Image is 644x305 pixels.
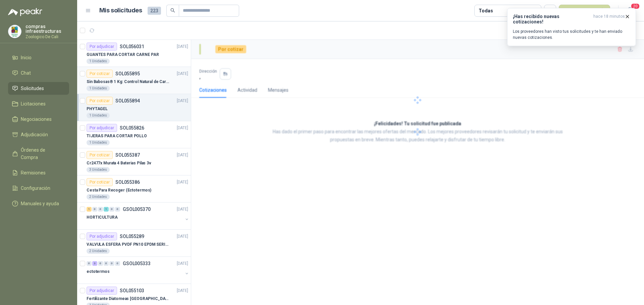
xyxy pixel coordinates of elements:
p: [DATE] [177,44,188,50]
span: Chat [21,69,31,77]
a: Por adjudicarSOL056031[DATE] GUANTES PARA CORTAR CARNE PAR1 Unidades [77,40,191,67]
div: 1 [104,207,109,212]
span: Licitaciones [21,100,46,107]
div: Por cotizar [87,151,113,159]
div: 1 Unidades [87,140,110,145]
p: VALVULA ESFERA PVDF PN10 EPDM SERIE EX D 25MM CEPEX64926TREME [87,241,170,248]
div: Por adjudicar [87,124,117,132]
p: SOL055103 [120,288,144,293]
div: Todas [479,7,493,14]
p: SOL055387 [115,153,140,157]
div: 0 [92,207,97,212]
p: PHYTAGEL [87,106,108,112]
p: TIJERAS PARA CORTAR POLLO [87,133,147,139]
a: Por cotizarSOL055894[DATE] PHYTAGEL1 Unidades [77,94,191,121]
span: search [170,8,175,13]
span: Solicitudes [21,85,44,92]
div: Por adjudicar [87,43,117,51]
a: Por cotizarSOL055386[DATE] Cesta Para Recoger (Ectotermos)2 Unidades [77,175,191,203]
p: [DATE] [177,179,188,185]
p: Cr2477x Murata 4 Baterias Pilas 3v [87,160,151,166]
p: Fertilizante Diatomeas [GEOGRAPHIC_DATA] 25kg Polvo [87,296,170,302]
div: Por cotizar [87,178,113,186]
p: SOL056031 [120,44,144,49]
a: 1 0 0 1 0 0 GSOL005370[DATE] HORTICULTURA [87,205,190,227]
span: Configuración [21,184,50,192]
p: [DATE] [177,233,188,240]
a: Solicitudes [8,82,69,95]
p: [DATE] [177,288,188,294]
div: 0 [115,261,120,266]
div: 2 Unidades [87,248,110,254]
span: 20 [631,3,640,9]
a: Por adjudicarSOL055289[DATE] VALVULA ESFERA PVDF PN10 EPDM SERIE EX D 25MM CEPEX64926TREME2 Unidades [77,230,191,257]
a: Manuales y ayuda [8,197,69,210]
div: 0 [87,261,92,266]
span: Adjudicación [21,131,48,138]
span: 223 [148,7,161,15]
p: SOL055386 [115,180,140,184]
p: SOL055894 [115,98,140,103]
button: 20 [624,5,636,17]
span: Inicio [21,54,32,61]
div: Por adjudicar [87,232,117,240]
a: Órdenes de Compra [8,144,69,164]
div: 3 Unidades [87,167,110,172]
div: 0 [104,261,109,266]
button: ¡Has recibido nuevas cotizaciones!hace 18 minutos Los proveedores han visto tus solicitudes y te ... [507,8,636,46]
div: 0 [109,261,114,266]
p: SOL055895 [115,71,140,76]
div: 1 Unidades [87,86,110,91]
div: Por cotizar [87,70,113,78]
button: Nueva solicitud [559,5,610,17]
span: Manuales y ayuda [21,200,59,207]
span: Órdenes de Compra [21,146,63,161]
a: Inicio [8,51,69,64]
a: Adjudicación [8,128,69,141]
div: 2 Unidades [87,194,110,200]
a: Negociaciones [8,113,69,126]
div: 1 Unidades [87,59,110,64]
span: Remisiones [21,169,46,176]
div: 1 [87,207,92,212]
div: 0 [98,261,103,266]
div: 0 [98,207,103,212]
p: Sin Babosas® 1 Kg: Control Natural de Caracoles y Babosas [87,79,170,85]
div: 0 [115,207,120,212]
div: 3 [92,261,97,266]
p: GSOL005333 [123,261,151,266]
p: Los proveedores han visto tus solicitudes y te han enviado nuevas cotizaciones. [513,28,630,41]
a: 0 3 0 0 0 0 GSOL005333[DATE] ectotermos [87,259,190,281]
p: [DATE] [177,152,188,158]
a: Chat [8,67,69,79]
div: Por adjudicar [87,287,117,295]
a: Por cotizarSOL055895[DATE] Sin Babosas® 1 Kg: Control Natural de Caracoles y Babosas1 Unidades [77,67,191,94]
p: [DATE] [177,260,188,267]
p: GUANTES PARA CORTAR CARNE PAR [87,52,159,58]
div: 0 [109,207,114,212]
p: [DATE] [177,206,188,213]
p: ectotermos [87,269,110,275]
p: [DATE] [177,125,188,131]
p: Cesta Para Recoger (Ectotermos) [87,187,151,194]
p: [DATE] [177,98,188,104]
span: Negociaciones [21,116,52,123]
a: Por adjudicarSOL055826[DATE] TIJERAS PARA CORTAR POLLO1 Unidades [77,121,191,148]
img: Logo peakr [8,8,42,16]
p: SOL055826 [120,126,144,130]
a: Licitaciones [8,97,69,110]
p: [DATE] [177,71,188,77]
a: Remisiones [8,166,69,179]
img: Company Logo [8,25,21,38]
h3: ¡Has recibido nuevas cotizaciones! [513,14,591,24]
p: Zoologico De Cali [25,35,69,39]
div: Por cotizar [87,97,113,105]
p: GSOL005370 [123,207,151,212]
p: HORTICULTURA [87,214,118,221]
h1: Mis solicitudes [99,6,142,15]
div: 1 Unidades [87,113,110,118]
p: SOL055289 [120,234,144,239]
span: hace 18 minutos [593,14,625,24]
a: Configuración [8,182,69,195]
p: compras infraestructuras [25,24,69,33]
